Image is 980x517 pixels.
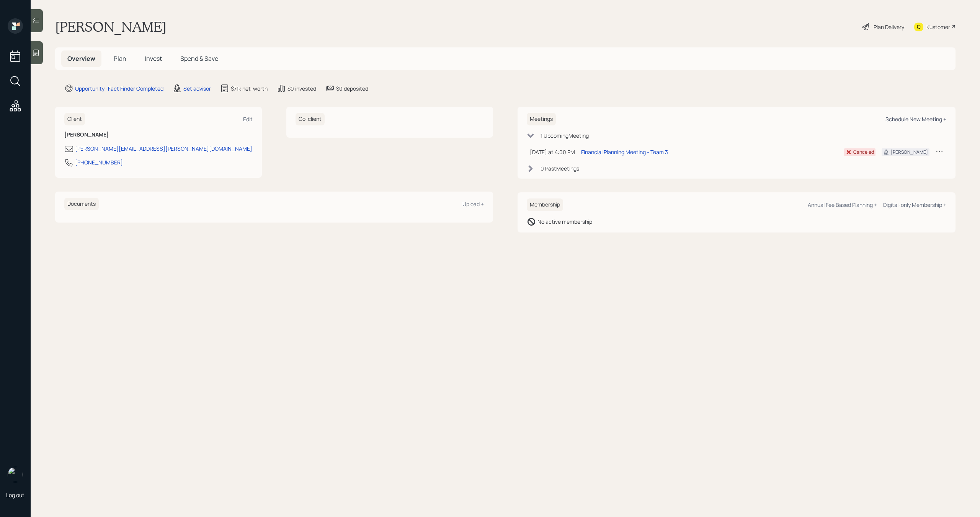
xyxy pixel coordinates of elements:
div: Schedule New Meeting + [885,115,946,123]
div: Edit [243,115,253,123]
h6: Membership [527,198,563,211]
div: $71k net-worth [231,85,268,93]
div: $0 deposited [336,85,368,93]
span: Spend & Save [180,54,218,63]
h6: Meetings [527,113,556,125]
div: [PERSON_NAME] [891,149,928,156]
div: [PERSON_NAME][EMAIL_ADDRESS][PERSON_NAME][DOMAIN_NAME] [75,145,252,153]
span: Plan [114,54,126,63]
span: Overview [67,54,95,63]
div: No active membership [537,218,592,226]
div: $0 invested [287,85,316,93]
div: Digital-only Membership + [883,201,946,208]
img: michael-russo-headshot.png [8,467,23,482]
div: Opportunity · Fact Finder Completed [75,85,163,93]
div: Annual Fee Based Planning + [808,201,877,208]
div: [DATE] at 4:00 PM [530,148,575,156]
h6: Co-client [296,113,325,125]
div: 0 Past Meeting s [541,164,579,172]
div: Kustomer [926,23,950,31]
div: Set advisor [183,85,211,93]
div: Canceled [853,149,874,156]
div: [PHONE_NUMBER] [75,158,123,166]
h6: Client [64,113,85,125]
div: Financial Planning Meeting - Team 3 [581,148,668,156]
div: Plan Delivery [874,23,904,31]
div: Upload + [462,200,484,208]
h1: [PERSON_NAME] [55,18,167,35]
span: Invest [145,54,162,63]
div: 1 Upcoming Meeting [541,132,589,140]
h6: Documents [64,198,99,210]
h6: [PERSON_NAME] [64,132,253,138]
div: Log out [6,491,24,499]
